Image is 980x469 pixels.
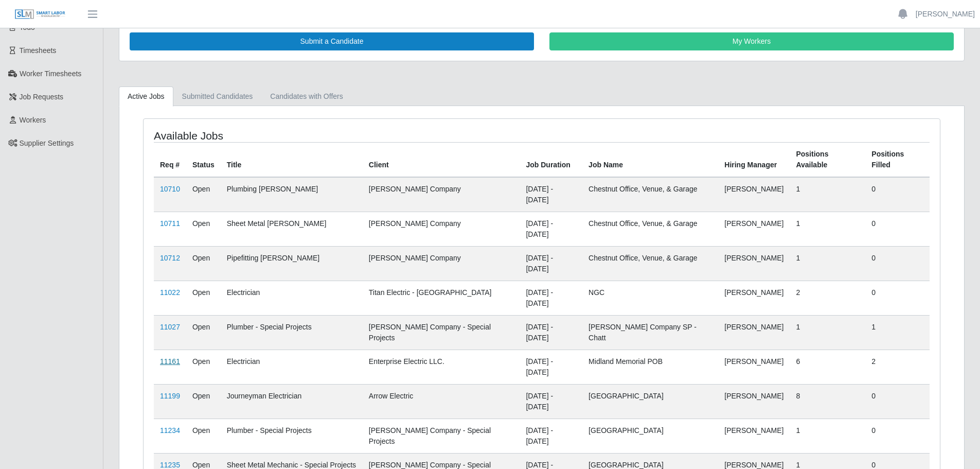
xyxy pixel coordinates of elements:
[20,139,74,147] span: Supplier Settings
[865,212,930,246] td: 0
[154,129,468,142] h4: Available Jobs
[582,212,718,246] td: Chestnut Office, Venue, & Garage
[790,246,865,281] td: 1
[119,86,173,107] a: Active Jobs
[520,246,582,281] td: [DATE] - [DATE]
[520,419,582,453] td: [DATE] - [DATE]
[14,9,66,20] img: SLM Logo
[865,315,930,350] td: 1
[718,212,790,246] td: [PERSON_NAME]
[20,46,57,55] span: Timesheets
[582,142,718,177] th: Job Name
[363,177,520,212] td: [PERSON_NAME] Company
[790,384,865,419] td: 8
[865,177,930,212] td: 0
[865,246,930,281] td: 0
[221,350,363,384] td: Electrician
[363,350,520,384] td: Enterprise Electric LLC.
[160,323,180,331] a: 11027
[363,212,520,246] td: [PERSON_NAME] Company
[160,426,180,435] a: 11234
[186,246,221,281] td: Open
[160,288,180,297] a: 11022
[790,212,865,246] td: 1
[221,212,363,246] td: Sheet Metal [PERSON_NAME]
[865,142,930,177] th: Positions Filled
[520,177,582,212] td: [DATE] - [DATE]
[160,185,180,193] a: 10710
[20,70,81,78] span: Worker Timesheets
[363,246,520,281] td: [PERSON_NAME] Company
[221,281,363,315] td: Electrician
[160,461,180,469] a: 11235
[582,177,718,212] td: Chestnut Office, Venue, & Garage
[718,177,790,212] td: [PERSON_NAME]
[520,142,582,177] th: Job Duration
[718,419,790,453] td: [PERSON_NAME]
[582,315,718,350] td: [PERSON_NAME] Company SP - Chatt
[718,315,790,350] td: [PERSON_NAME]
[221,177,363,212] td: Plumbing [PERSON_NAME]
[790,177,865,212] td: 1
[261,86,351,107] a: Candidates with Offers
[363,315,520,350] td: [PERSON_NAME] Company - Special Projects
[160,392,180,400] a: 11199
[790,281,865,315] td: 2
[363,142,520,177] th: Client
[221,142,363,177] th: Title
[130,32,534,50] a: Submit a Candidate
[582,350,718,384] td: Midland Memorial POB
[160,357,180,366] a: 11161
[865,384,930,419] td: 0
[186,419,221,453] td: Open
[916,9,975,20] a: [PERSON_NAME]
[790,419,865,453] td: 1
[186,384,221,419] td: Open
[718,142,790,177] th: Hiring Manager
[363,281,520,315] td: Titan Electric - [GEOGRAPHIC_DATA]
[520,315,582,350] td: [DATE] - [DATE]
[160,254,180,262] a: 10712
[520,212,582,246] td: [DATE] - [DATE]
[790,350,865,384] td: 6
[582,281,718,315] td: NGC
[790,315,865,350] td: 1
[865,419,930,453] td: 0
[221,315,363,350] td: Plumber - Special Projects
[718,246,790,281] td: [PERSON_NAME]
[221,246,363,281] td: Pipefitting [PERSON_NAME]
[718,281,790,315] td: [PERSON_NAME]
[582,384,718,419] td: [GEOGRAPHIC_DATA]
[582,246,718,281] td: Chestnut Office, Venue, & Garage
[520,384,582,419] td: [DATE] - [DATE]
[718,350,790,384] td: [PERSON_NAME]
[186,281,221,315] td: Open
[790,142,865,177] th: Positions Available
[520,350,582,384] td: [DATE] - [DATE]
[221,384,363,419] td: Journeyman Electrician
[186,212,221,246] td: Open
[154,142,186,177] th: Req #
[718,384,790,419] td: [PERSON_NAME]
[186,315,221,350] td: Open
[520,281,582,315] td: [DATE] - [DATE]
[865,281,930,315] td: 0
[363,384,520,419] td: Arrow Electric
[20,93,64,101] span: Job Requests
[160,219,180,228] a: 10711
[186,142,221,177] th: Status
[186,177,221,212] td: Open
[20,116,46,124] span: Workers
[221,419,363,453] td: Plumber - Special Projects
[173,86,262,107] a: Submitted Candidates
[363,419,520,453] td: [PERSON_NAME] Company - Special Projects
[582,419,718,453] td: [GEOGRAPHIC_DATA]
[549,32,954,50] a: My Workers
[865,350,930,384] td: 2
[186,350,221,384] td: Open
